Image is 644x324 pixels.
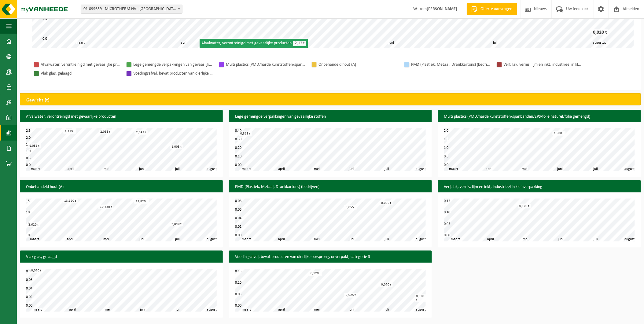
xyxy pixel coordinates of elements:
div: Onbehandeld hout (A) [318,61,398,68]
a: Offerte aanvragen [467,3,517,15]
strong: [PERSON_NAME] [427,7,458,11]
div: 2,115 t [63,129,76,134]
div: 10,330 t [98,205,113,209]
h3: Onbehandeld hout (A) [20,180,223,194]
div: Voedingsafval, bevat producten van dierlijke oorsprong, onverpakt, categorie 3 [133,70,213,77]
div: 1,580 t [553,131,566,136]
h3: Vlak glas, gelaagd [20,251,223,264]
h3: PMD (Plastiek, Metaal, Drankkartons) (bedrijven) [229,180,432,194]
div: 13,120 t [63,199,78,203]
span: 01-099659 - MICROTHERM NV - SINT-NIKLAAS [81,5,182,13]
div: Lege gemengde verpakkingen van gevaarlijke stoffen [133,61,213,68]
div: 0,020 t [592,29,609,35]
span: 01-099659 - MICROTHERM NV - SINT-NIKLAAS [81,5,182,14]
div: 0,020 t [415,294,426,302]
div: 0,120 t [309,271,322,276]
span: 2,12 t [293,41,306,46]
h3: Verf, lak, vernis, lijm en inkt, industrieel in kleinverpakking [438,180,641,194]
div: Multi plastics (PMD/harde kunststoffen/spanbanden/EPS/folie naturel/folie gemengd) [226,61,305,68]
h2: Gewicht (t) [20,94,56,107]
div: Verf, lak, vernis, lijm en inkt, industrieel in kleinverpakking [504,61,583,68]
h3: Multi plastics (PMD/harde kunststoffen/spanbanden/EPS/folie naturel/folie gemengd) [438,110,641,123]
div: PMD (Plastiek, Metaal, Drankkartons) (bedrijven) [411,61,491,68]
div: Vlak glas, gelaagd [41,70,120,77]
div: 2,620 t [27,223,40,227]
div: 0,025 t [344,293,357,298]
div: 0,108 t [518,204,531,208]
div: Afvalwater, verontreinigd met gevaarlijke producten [200,39,308,48]
div: 0,065 t [380,201,393,205]
h3: Voedingsafval, bevat producten van dierlijke oorsprong, onverpakt, categorie 3 [229,251,432,264]
div: 2,043 t [134,130,148,135]
div: 0,055 t [344,205,357,210]
div: 0,313 t [239,131,252,136]
h3: Lege gemengde verpakkingen van gevaarlijke stoffen [229,110,432,123]
div: Afvalwater, verontreinigd met gevaarlijke producten [41,61,120,68]
div: 0,070 t [30,269,43,273]
div: 1,056 t [28,144,41,148]
div: 12,820 t [134,199,149,204]
span: Offerte aanvragen [479,6,514,12]
div: 2,088 t [99,130,112,134]
h3: Afvalwater, verontreinigd met gevaarlijke producten [20,110,223,123]
div: 1,003 t [170,145,183,149]
div: 0,070 t [380,283,393,287]
div: 2,840 t [170,222,183,226]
